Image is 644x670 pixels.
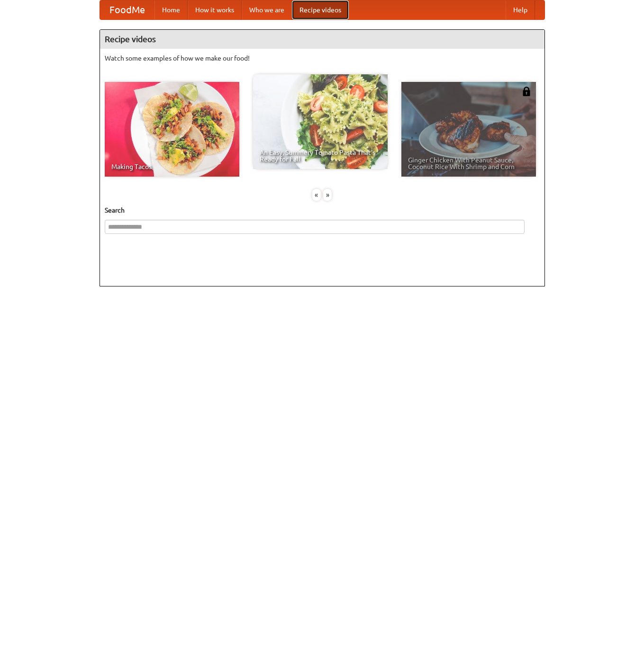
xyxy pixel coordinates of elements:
a: How it works [188,0,242,19]
a: Making Tacos [105,82,239,177]
a: Help [506,0,535,19]
a: Recipe videos [292,0,349,19]
span: An Easy, Summery Tomato Pasta That's Ready for Fall [260,149,381,162]
h4: Recipe videos [100,30,544,49]
p: Watch some examples of how we make our food! [105,54,540,63]
a: FoodMe [100,0,154,19]
a: Home [154,0,188,19]
div: « [312,189,321,201]
h5: Search [105,205,540,215]
div: » [323,189,332,201]
a: Who we are [242,0,292,19]
span: Making Tacos [111,163,233,170]
a: An Easy, Summery Tomato Pasta That's Ready for Fall [253,74,388,169]
img: 483408.png [522,87,531,96]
